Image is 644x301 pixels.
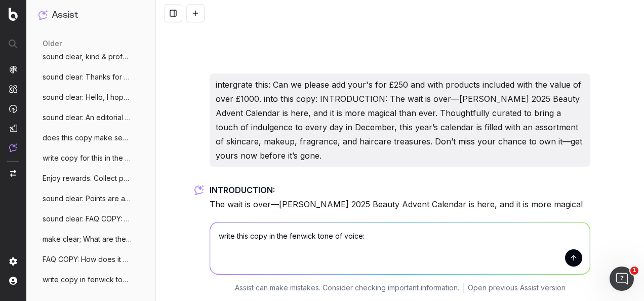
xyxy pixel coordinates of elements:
button: sound clear: FAQ COPY: How does it wo [34,211,148,227]
span: sound clear, kind & professional: Hey Fa [43,52,132,62]
button: Assist [38,8,144,22]
a: Open previous Assist version [468,283,566,293]
p: The wait is over—[PERSON_NAME] 2025 Beauty Advent Calendar is here, and it is more magical than e... [210,183,590,268]
span: sound clear: Points are added automatica [43,194,132,204]
img: My account [9,277,17,285]
button: sound clear: Hello, I hope you're well. [34,89,148,105]
button: write copy in fenwick tone of voice foll [34,272,148,288]
span: sound clear: Hello, I hope you're well. [43,92,132,102]
button: sound clear: Thanks for re-sharing, sorr [34,69,148,85]
textarea: write this copy in the fenwick tone of voice: [210,222,590,274]
span: Enjoy rewards. Collect points & get noti [43,173,132,183]
span: does this copy make sense? 'Turn Up the [43,133,132,143]
span: sound clear: Thanks for re-sharing, sorr [43,72,132,82]
img: Assist [9,143,17,152]
button: write copy for this in the Fenwick tone [34,150,148,166]
button: sound clear: Points are added automatica [34,191,148,207]
span: FAQ COPY: How does it work? Collect [43,254,132,265]
button: sound clear: An editorial article focuse [34,109,148,126]
h1: Assist [52,8,78,22]
img: Studio [9,124,17,132]
button: does this copy make sense? 'Turn Up the [34,130,148,146]
img: Setting [9,257,17,266]
button: make clear; What are the additional bene [34,231,148,247]
button: sound clear, kind & professional: Hey Fa [34,49,148,65]
img: Activation [9,104,17,113]
button: FAQ COPY: How does it work? Collect [34,251,148,268]
img: Assist [38,10,48,20]
span: 1 [630,267,638,275]
button: Enjoy rewards. Collect points & get noti [34,170,148,186]
img: Switch project [10,170,16,177]
span: sound clear: An editorial article focuse [43,112,132,123]
span: write copy in fenwick tone of voice foll [43,275,132,285]
strong: INTRODUCTION: [210,185,275,195]
img: Intelligence [9,85,17,93]
span: older [43,39,62,49]
p: intergrate this: Can we please add your's for £250 and with products included with the value of o... [216,78,584,163]
img: Botify assist logo [194,185,204,195]
span: write copy for this in the Fenwick tone [43,153,132,163]
p: Assist can make mistakes. Consider checking important information. [235,283,459,293]
span: make clear; What are the additional bene [43,234,132,244]
span: sound clear: FAQ COPY: How does it wo [43,214,132,224]
img: Botify logo [9,8,18,21]
iframe: Intercom live chat [610,267,634,291]
img: Analytics [9,65,17,73]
